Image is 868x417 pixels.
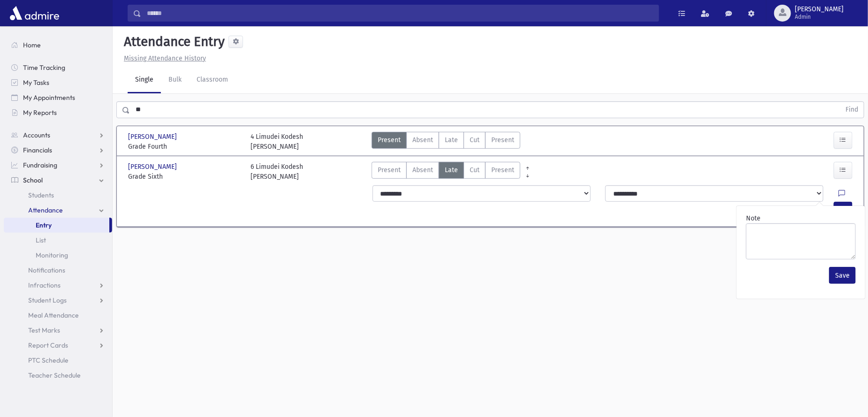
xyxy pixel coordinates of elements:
[23,63,65,72] span: Time Tracking
[4,38,112,53] a: Home
[4,248,112,263] a: Monitoring
[8,4,61,23] img: AdmirePro
[378,165,401,175] span: Present
[23,161,57,169] span: Fundraising
[28,296,67,304] span: Student Logs
[28,281,61,289] span: Infractions
[4,60,112,75] a: Time Tracking
[251,132,304,152] div: 4 Limudei Kodesh [PERSON_NAME]
[4,158,112,173] a: Fundraising
[4,188,112,203] a: Students
[491,165,514,175] span: Present
[4,218,109,233] a: Entry
[28,356,69,364] span: PTC Schedule
[28,266,65,274] span: Notifications
[28,206,63,214] span: Attendance
[36,236,46,244] span: List
[28,311,79,319] span: Meal Attendance
[128,67,161,93] a: Single
[4,203,112,218] a: Attendance
[23,131,50,139] span: Accounts
[4,233,112,248] a: List
[189,67,236,93] a: Classroom
[23,93,75,102] span: My Appointments
[128,162,179,172] span: [PERSON_NAME]
[795,6,844,13] span: [PERSON_NAME]
[28,326,60,334] span: Test Marks
[4,75,112,90] a: My Tasks
[128,172,241,182] span: Grade Sixth
[4,278,112,293] a: Infractions
[372,132,520,152] div: AttTypes
[4,173,112,188] a: School
[128,142,241,152] span: Grade Fourth
[36,251,68,259] span: Monitoring
[141,5,659,22] input: Search
[28,191,54,199] span: Students
[412,165,433,175] span: Absent
[28,341,68,349] span: Report Cards
[28,371,81,379] span: Teacher Schedule
[470,135,480,145] span: Cut
[128,132,179,142] span: [PERSON_NAME]
[4,128,112,143] a: Accounts
[4,338,112,353] a: Report Cards
[23,41,41,49] span: Home
[120,54,206,62] a: Missing Attendance History
[4,293,112,308] a: Student Logs
[372,162,520,182] div: AttTypes
[445,135,458,145] span: Late
[4,308,112,323] a: Meal Attendance
[4,263,112,278] a: Notifications
[251,162,304,182] div: 6 Limudei Kodesh [PERSON_NAME]
[4,90,112,105] a: My Appointments
[795,13,844,21] span: Admin
[412,135,433,145] span: Absent
[4,323,112,338] a: Test Marks
[120,34,225,50] h5: Attendance Entry
[161,67,189,93] a: Bulk
[4,105,112,120] a: My Reports
[124,54,206,62] u: Missing Attendance History
[470,165,480,175] span: Cut
[23,146,52,154] span: Financials
[378,135,401,145] span: Present
[4,368,112,383] a: Teacher Schedule
[491,135,514,145] span: Present
[23,78,49,87] span: My Tasks
[445,165,458,175] span: Late
[36,221,52,229] span: Entry
[840,102,864,118] button: Find
[829,267,856,284] button: Save
[4,143,112,158] a: Financials
[23,108,57,117] span: My Reports
[23,176,43,184] span: School
[4,353,112,368] a: PTC Schedule
[746,213,761,223] label: Note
